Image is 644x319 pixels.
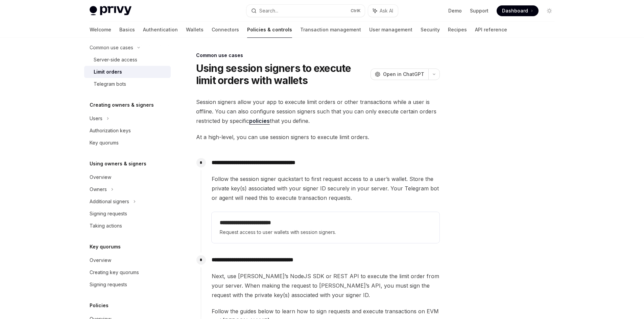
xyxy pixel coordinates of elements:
a: Server-side access [84,54,171,66]
a: Basics [119,22,135,38]
span: Ask AI [380,7,393,14]
a: Dashboard [497,5,539,16]
img: light logo [90,6,132,16]
span: Open in ChatGPT [383,71,424,78]
a: Policies & controls [247,22,292,38]
div: Signing requests [90,210,127,218]
h5: Using owners & signers [90,160,146,168]
a: Taking actions [84,220,171,232]
span: At a high-level, you can use session signers to execute limit orders. [196,132,440,142]
button: Open in ChatGPT [371,69,428,80]
a: Welcome [90,22,111,38]
div: Server-side access [94,56,137,64]
button: Ask AI [368,5,398,17]
a: Support [470,7,488,14]
div: Telegram bots [94,80,126,88]
div: Limit orders [94,68,122,76]
h5: Policies [90,301,109,310]
a: Limit orders [84,66,171,78]
span: Request access to user wallets with session signers. [220,228,431,236]
h1: Using session signers to execute limit orders with wallets [196,62,368,86]
a: Key quorums [84,137,171,149]
div: Creating key quorums [90,268,139,276]
a: Signing requests [84,208,171,220]
a: Connectors [212,22,239,38]
span: Dashboard [502,7,528,14]
div: Key quorums [90,139,119,147]
div: Users [90,114,102,123]
a: Authentication [143,22,178,38]
div: Owners [90,185,107,193]
a: Wallets [186,22,204,38]
h5: Key quorums [90,243,121,251]
h5: Creating owners & signers [90,101,154,109]
a: Overview [84,171,171,183]
a: Authorization keys [84,125,171,137]
div: Taking actions [90,222,122,230]
div: Additional signers [90,197,129,206]
div: Overview [90,173,111,181]
span: Follow the session signer quickstart to first request access to a user’s wallet. Store the privat... [212,174,439,203]
div: Overview [90,256,111,264]
a: Overview [84,254,171,266]
div: Authorization keys [90,127,131,135]
a: Creating key quorums [84,266,171,278]
a: Security [421,22,440,38]
span: Next, use [PERSON_NAME]’s NodeJS SDK or REST API to execute the limit order from your server. Whe... [212,271,439,300]
div: Signing requests [90,281,127,289]
a: API reference [475,22,507,38]
span: Ctrl K [351,8,361,14]
a: Recipes [448,22,467,38]
a: Telegram bots [84,78,171,90]
span: Session signers allow your app to execute limit orders or other transactions while a user is offl... [196,97,440,126]
div: Common use cases [196,52,440,59]
a: Transaction management [300,22,361,38]
button: Search...CtrlK [246,5,365,17]
a: Demo [448,7,462,14]
a: User management [369,22,412,38]
a: Signing requests [84,278,171,291]
button: Toggle dark mode [544,5,555,16]
div: Search... [259,7,278,15]
a: policies [249,117,270,125]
